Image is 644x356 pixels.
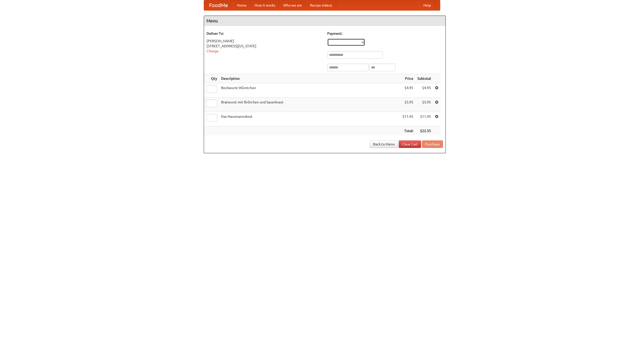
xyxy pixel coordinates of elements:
[327,31,443,36] h5: Payment:
[207,38,322,44] div: [PERSON_NAME]
[219,83,400,98] td: Bockwurst Würstchen
[251,0,279,10] a: How it works
[415,83,433,98] td: $4.95
[415,112,433,126] td: $11.45
[422,140,443,148] button: Purchase
[279,0,306,10] a: Who we are
[207,49,219,53] a: Change
[400,112,415,126] td: $11.45
[400,74,415,83] th: Price
[219,98,400,112] td: Bratwurst mit Brötchen und Sauerkraut
[400,98,415,112] td: $5.95
[415,98,433,112] td: $5.95
[204,74,219,83] th: Qty
[400,126,415,136] th: Total:
[207,31,322,36] h5: Deliver To:
[400,83,415,98] td: $4.95
[204,16,446,26] h4: Menu
[306,0,336,10] a: Recipe videos
[419,0,435,10] a: Help
[219,74,400,83] th: Description
[370,140,398,148] a: Back to Menu
[207,44,322,49] div: [STREET_ADDRESS][US_STATE]
[219,112,400,126] td: Das Hausmannskost
[415,74,433,83] th: Subtotal
[399,140,421,148] a: Clear Cart
[233,0,251,10] a: Home
[415,126,433,136] th: $22.35
[204,0,233,10] a: FoodMe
